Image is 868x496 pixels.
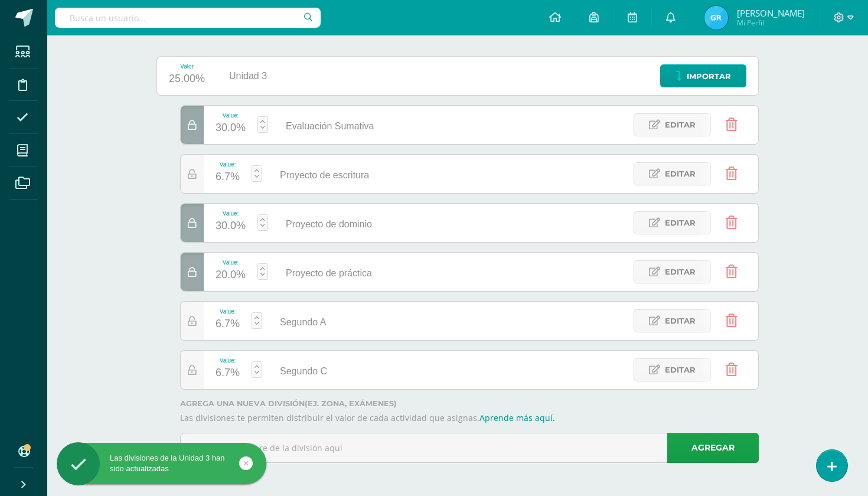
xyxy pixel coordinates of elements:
[660,64,746,87] a: Importar
[216,161,240,168] div: Value:
[216,112,246,119] div: Value:
[216,210,246,217] div: Value:
[280,170,369,180] span: Proyecto de escritura
[665,114,696,136] span: Editar
[216,364,240,383] div: 6.7%
[665,359,696,381] span: Editar
[286,268,372,278] span: Proyecto de práctica
[687,66,731,87] span: Importar
[665,310,696,332] span: Editar
[286,219,372,229] span: Proyecto de dominio
[665,163,696,185] span: Editar
[169,63,205,70] div: Valor
[280,366,327,376] span: Segundo C
[216,266,246,285] div: 20.0%
[216,119,246,138] div: 30.0%
[216,217,246,236] div: 30.0%
[704,6,728,30] img: aef9ea12e8278db43f48127993d6127c.png
[665,261,696,283] span: Editar
[169,70,205,89] div: 25.00%
[181,433,758,462] input: Escribe el nombre de la división aquí
[667,433,759,463] a: Agregar
[280,317,326,327] span: Segundo A
[57,453,266,474] div: Las divisiones de la Unidad 3 han sido actualizadas
[180,399,759,408] label: Agrega una nueva división
[216,357,240,364] div: Value:
[55,8,321,28] input: Busca un usuario...
[286,121,374,131] span: Evaluación Sumativa
[216,259,246,266] div: Value:
[180,413,759,423] p: Las divisiones te permiten distribuir el valor de cada actividad que asignas.
[216,315,240,334] div: 6.7%
[217,57,279,95] div: Unidad 3
[216,308,240,315] div: Value:
[479,412,555,423] a: Aprende más aquí.
[737,18,805,28] span: Mi Perfil
[737,7,805,19] span: [PERSON_NAME]
[216,168,240,187] div: 6.7%
[665,212,696,234] span: Editar
[305,399,397,408] strong: (ej. Zona, Exámenes)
